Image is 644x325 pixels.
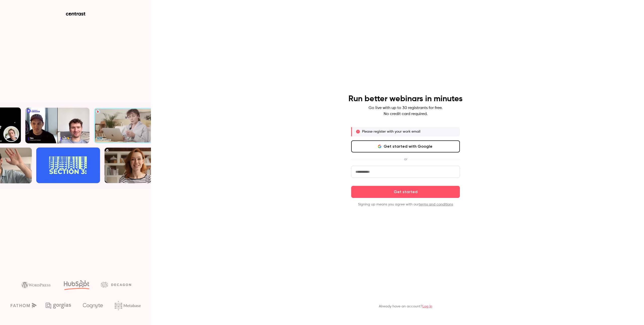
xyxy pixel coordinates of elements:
a: Log in [422,305,432,308]
h4: Run better webinars in minutes [348,94,463,104]
img: decagon [101,282,131,287]
button: Get started with Google [351,140,460,152]
p: Please register with your work email [362,129,420,134]
p: Signing up means you agree with our [351,202,460,207]
button: Get started [351,186,460,198]
p: Go live with up to 30 registrants for free. No credit card required. [369,105,442,117]
p: Already have an account? [379,304,432,309]
span: or [401,156,410,162]
a: terms and conditions [419,203,453,206]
